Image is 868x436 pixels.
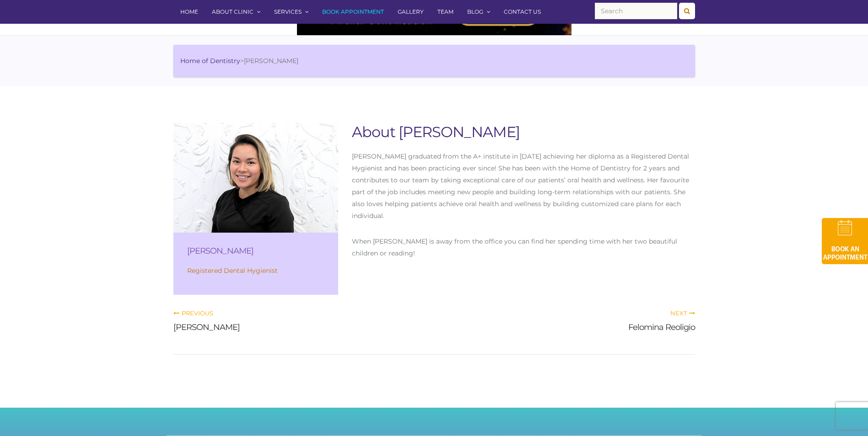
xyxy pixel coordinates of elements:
[352,150,695,222] p: [PERSON_NAME] graduated from the A+ institute in [DATE] achieving her diploma as a Registered Den...
[670,309,695,317] span: Next
[180,56,298,66] li: >
[822,218,868,264] img: book-an-appointment-hod-gld.png
[187,246,324,255] h3: [PERSON_NAME]
[173,309,213,317] a: Previous
[628,322,695,332] a: Felomina Reoligio
[187,265,324,276] p: Registered Dental Hygienist
[352,123,695,141] h1: About [PERSON_NAME]
[595,3,677,19] input: Search
[244,57,298,65] span: [PERSON_NAME]
[173,309,213,317] span: Previous
[352,235,695,259] p: When [PERSON_NAME] is away from the office you can find her spending time with her two beautiful ...
[670,309,695,317] a: Next
[180,57,240,65] a: Home of Dentistry
[173,322,240,332] a: [PERSON_NAME]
